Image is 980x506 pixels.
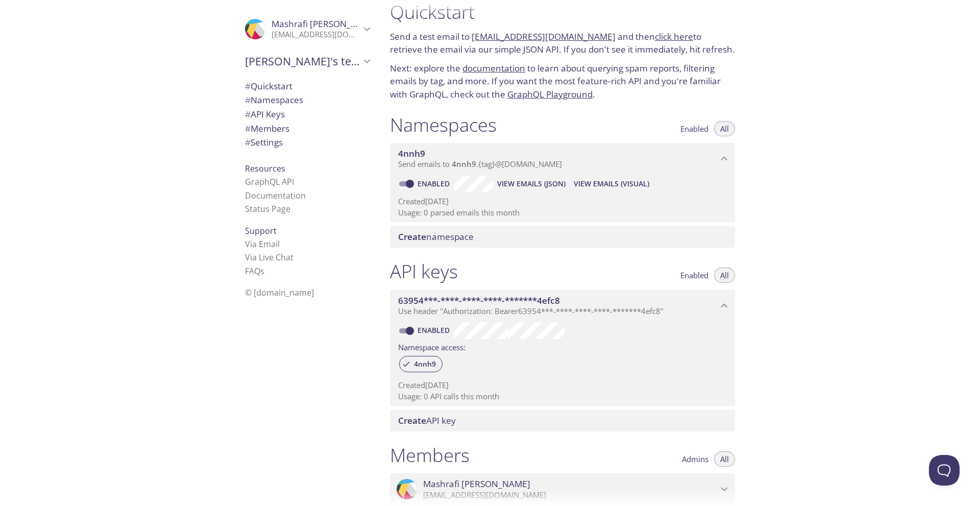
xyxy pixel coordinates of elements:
span: namespace [398,231,474,243]
button: All [714,268,735,283]
button: View Emails (JSON) [493,176,570,192]
span: View Emails (Visual) [574,178,649,190]
a: Via Email [245,238,280,250]
button: Admins [676,451,715,467]
a: Status Page [245,203,290,214]
button: Enabled [674,268,715,283]
div: Members [237,122,378,136]
p: Send a test email to and then to retrieve the email via our simple JSON API. If you don't see it ... [390,30,735,56]
span: # [245,123,251,134]
span: Resources [245,163,285,174]
span: Mashrafi [PERSON_NAME] [272,18,379,30]
a: Via Live Chat [245,252,293,263]
span: s [260,266,264,277]
p: Created [DATE] [398,196,727,207]
span: # [245,136,251,148]
p: Created [DATE] [398,380,727,391]
div: Create API Key [390,410,735,431]
span: API key [398,415,456,426]
span: © [DOMAIN_NAME] [245,287,314,298]
h1: Quickstart [390,1,735,23]
a: GraphQL Playground [507,88,593,100]
div: 4nnh9 namespace [390,143,735,175]
span: Create [398,415,426,426]
p: Usage: 0 API calls this month [398,391,727,402]
div: Mashrafi Rahman [390,473,735,505]
iframe: Help Scout Beacon - Open [929,455,960,486]
span: Namespaces [245,94,303,106]
a: Enabled [416,179,454,188]
div: Team Settings [237,135,378,150]
span: # [245,94,251,106]
span: Support [245,225,277,236]
p: [EMAIL_ADDRESS][DOMAIN_NAME] [272,30,360,40]
h1: Members [390,444,470,467]
span: Create [398,231,426,243]
button: All [714,451,735,467]
span: Quickstart [245,80,292,92]
div: Create namespace [390,226,735,248]
button: View Emails (Visual) [570,176,653,192]
a: Enabled [416,325,454,335]
button: All [714,121,735,136]
a: click here [655,31,693,42]
a: Documentation [245,190,306,201]
span: 4nnh9 [408,359,442,369]
a: documentation [462,62,525,74]
p: Usage: 0 parsed emails this month [398,207,727,218]
span: # [245,80,251,92]
span: 4nnh9 [452,159,476,169]
div: Quickstart [237,79,378,93]
div: 4nnh9 [399,356,443,372]
a: FAQ [245,266,264,277]
span: 4nnh9 [398,148,425,159]
span: # [245,108,251,120]
a: [EMAIL_ADDRESS][DOMAIN_NAME] [472,31,616,42]
span: View Emails (JSON) [497,178,566,190]
div: Mashrafi's team [237,48,378,75]
span: Send emails to . {tag} @[DOMAIN_NAME] [398,159,562,169]
span: [PERSON_NAME]'s team [245,54,360,68]
span: API Keys [245,108,285,120]
span: Mashrafi [PERSON_NAME] [423,478,530,490]
div: Namespaces [237,93,378,107]
h1: API keys [390,260,458,283]
span: Members [245,123,289,134]
p: Next: explore the to learn about querying spam reports, filtering emails by tag, and more. If you... [390,62,735,101]
div: Mashrafi Rahman [237,12,378,46]
button: Enabled [674,121,715,136]
label: Namespace access: [398,339,465,354]
span: Settings [245,136,283,148]
a: GraphQL API [245,176,294,187]
div: API Keys [237,107,378,122]
h1: Namespaces [390,113,497,136]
